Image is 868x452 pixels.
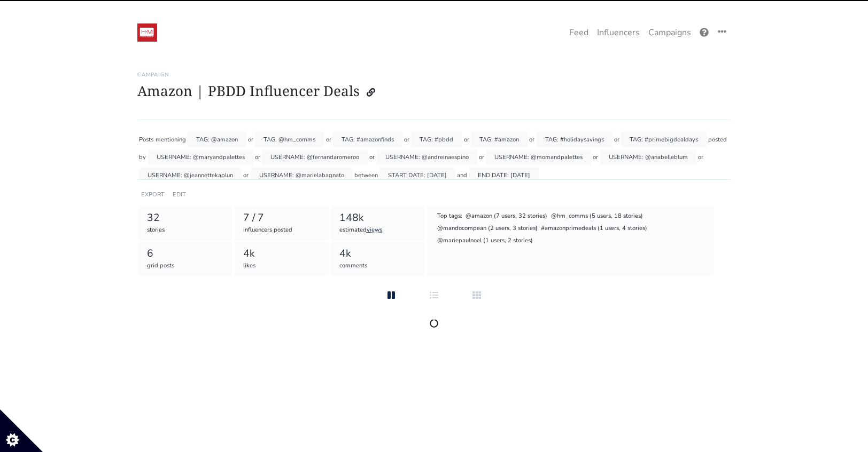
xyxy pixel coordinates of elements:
[339,246,417,261] div: 4k
[243,261,321,271] div: likes
[243,226,321,235] div: influencers posted
[243,210,321,226] div: 7 / 7
[411,132,462,147] div: TAG: #pbdd
[621,132,707,147] div: TAG: #primebigdealdays
[708,132,727,147] div: posted
[156,132,186,147] div: mentioning
[600,150,696,165] div: USERNAME: @anabelleblum
[537,132,613,147] div: TAG: #holidaysavings
[436,211,463,222] div: Top tags:
[367,226,382,234] a: views
[471,132,528,147] div: TAG: #amazon
[147,246,224,261] div: 6
[339,210,417,226] div: 148k
[436,236,533,247] div: @mariepaulnoel (1 users, 2 stories)
[255,132,324,147] div: TAG: @hm_comms
[173,191,186,199] a: EDIT
[137,23,157,42] img: 19:52:48_1547236368
[339,226,417,235] div: estimated
[486,150,591,165] div: USERNAME: @momandpalettes
[593,150,598,165] div: or
[479,150,484,165] div: or
[139,132,153,147] div: Posts
[565,22,593,43] a: Feed
[255,150,260,165] div: or
[139,150,146,165] div: by
[354,168,378,183] div: between
[465,211,548,222] div: @amazon (7 users, 32 stories)
[436,224,538,234] div: @mandocompean (2 users, 3 stories)
[464,132,469,147] div: or
[147,261,224,271] div: grid posts
[148,150,253,165] div: USERNAME: @maryandpalettes
[139,168,242,183] div: USERNAME: @jeannettekaplun
[248,132,253,147] div: or
[369,150,375,165] div: or
[593,22,644,43] a: Influencers
[147,210,224,226] div: 32
[540,224,648,234] div: #amazonprimedeals (1 users, 4 stories)
[404,132,409,147] div: or
[457,168,467,183] div: and
[243,168,249,183] div: or
[326,132,331,147] div: or
[137,72,731,78] h6: Campaign
[698,150,703,165] div: or
[188,132,246,147] div: TAG: @amazon
[644,22,695,43] a: Campaigns
[614,132,619,147] div: or
[243,246,321,261] div: 4k
[377,150,477,165] div: USERNAME: @andreinaespino
[251,168,353,183] div: USERNAME: @marielabagnato
[379,168,455,183] div: START DATE: [DATE]
[262,150,368,165] div: USERNAME: @fernandaromeroo
[529,132,534,147] div: or
[147,226,224,235] div: stories
[141,191,165,199] a: EXPORT
[550,211,644,222] div: @hm_comms (5 users, 18 stories)
[469,168,539,183] div: END DATE: [DATE]
[339,261,417,271] div: comments
[137,82,731,102] h1: Amazon | PBDD Influencer Deals
[333,132,402,147] div: TAG: #amazonfinds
